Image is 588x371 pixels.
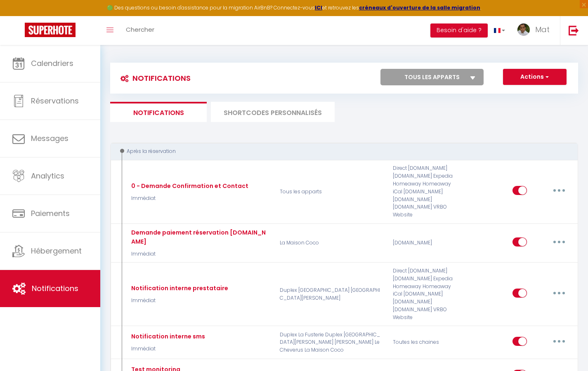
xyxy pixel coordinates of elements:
[31,246,82,256] span: Hébergement
[387,164,463,219] div: Direct [DOMAIN_NAME] [DOMAIN_NAME] Expedia Homeaway Homeaway iCal [DOMAIN_NAME] [DOMAIN_NAME] [DO...
[31,208,70,218] span: Paiements
[274,331,387,355] p: Duplex La Fusterie Duplex [GEOGRAPHIC_DATA][PERSON_NAME] [PERSON_NAME] Le Cheverus La Maison Coco
[129,297,228,305] p: Immédiat
[535,24,550,35] span: Mat
[569,25,579,35] img: logout
[31,96,79,106] span: Réservations
[129,250,269,258] p: Immédiat
[32,283,78,294] span: Notifications
[387,228,463,258] div: [DOMAIN_NAME]
[129,345,205,353] p: Immédiat
[129,228,269,246] div: Demande paiement réservation [DOMAIN_NAME]
[129,284,228,293] div: Notification interne prestataire
[387,267,463,322] div: Direct [DOMAIN_NAME] [DOMAIN_NAME] Expedia Homeaway Homeaway iCal [DOMAIN_NAME] [DOMAIN_NAME] [DO...
[31,171,64,181] span: Analytics
[110,102,207,122] li: Notifications
[118,148,562,155] div: Après la réservation
[25,23,76,37] img: Super Booking
[116,69,191,87] h3: Notifications
[315,4,322,11] a: ICI
[274,267,387,322] p: Duplex [GEOGRAPHIC_DATA] [GEOGRAPHIC_DATA][PERSON_NAME]
[211,102,335,122] li: SHORTCODES PERSONNALISÉS
[126,25,154,34] span: Chercher
[129,195,248,202] p: Immédiat
[129,181,248,190] div: 0 - Demande Confirmation et Contact
[359,4,480,11] a: créneaux d'ouverture de la salle migration
[31,133,68,143] span: Messages
[511,16,560,45] a: ... Mat
[31,58,73,68] span: Calendriers
[120,16,161,45] a: Chercher
[517,23,530,36] img: ...
[7,3,31,28] button: Ouvrir le widget de chat LiveChat
[274,228,387,258] p: La Maison Coco
[387,331,463,355] div: Toutes les chaines
[274,164,387,219] p: Tous les apparts
[503,69,567,85] button: Actions
[129,332,205,341] div: Notification interne sms
[430,23,488,38] button: Besoin d'aide ?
